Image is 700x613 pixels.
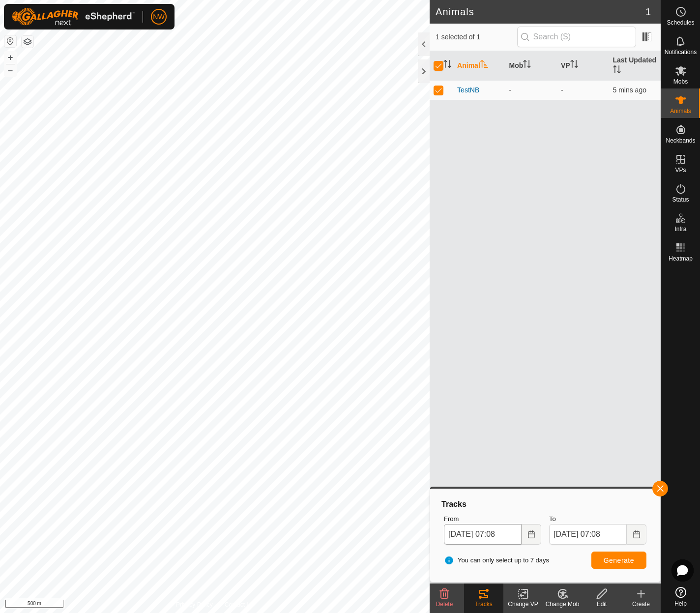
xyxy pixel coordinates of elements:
[453,51,505,81] th: Animal
[4,35,16,47] button: Reset Map
[674,226,686,232] span: Infra
[582,600,621,609] div: Edit
[627,524,646,545] button: Choose Date
[645,4,651,19] span: 1
[503,600,543,609] div: Change VP
[480,61,488,69] p-sorticon: Activate to sort
[505,51,557,81] th: Mob
[621,600,661,609] div: Create
[176,600,213,609] a: Privacy Policy
[570,61,578,69] p-sorticon: Activate to sort
[443,61,451,69] p-sorticon: Activate to sort
[444,514,541,524] label: From
[153,12,164,22] span: NW
[561,86,563,94] app-display-virtual-paddock-transition: -
[609,51,661,81] th: Last Updated
[670,108,691,114] span: Animals
[225,600,254,609] a: Contact Us
[667,20,694,26] span: Schedules
[666,138,695,144] span: Neckbands
[543,600,582,609] div: Change Mob
[436,601,453,608] span: Delete
[674,601,687,607] span: Help
[604,556,634,564] span: Generate
[4,64,16,76] button: –
[22,36,33,48] button: Map Layers
[464,600,503,609] div: Tracks
[613,67,621,75] p-sorticon: Activate to sort
[4,52,16,63] button: +
[665,49,697,55] span: Notifications
[457,85,479,95] span: TestNB
[591,552,646,569] button: Generate
[436,6,645,18] h2: Animals
[557,51,609,81] th: VP
[509,85,553,95] div: -
[444,555,549,565] span: You can only select up to 7 days
[675,167,686,173] span: VPs
[669,256,693,262] span: Heatmap
[517,27,636,47] input: Search (S)
[672,197,689,203] span: Status
[673,79,688,85] span: Mobs
[613,86,646,94] span: 20 Aug 2025, 7:01 am
[12,8,135,26] img: Gallagher Logo
[522,524,541,545] button: Choose Date
[549,514,646,524] label: To
[440,498,650,510] div: Tracks
[436,32,517,42] span: 1 selected of 1
[523,61,531,69] p-sorticon: Activate to sort
[661,583,700,611] a: Help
